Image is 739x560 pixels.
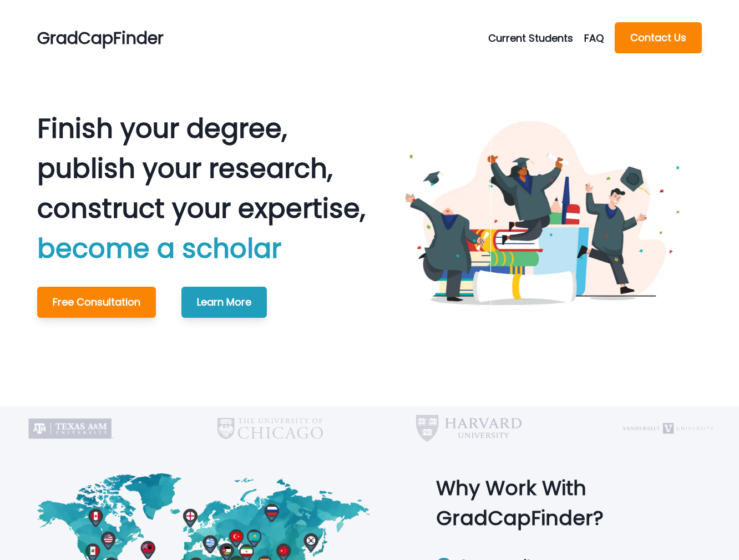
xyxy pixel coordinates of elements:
[37,109,366,269] p: Finish your degree, publish your research, construct your expertise,
[18,406,124,451] img: Texas A&M University
[383,53,702,373] img: Graduating Students
[416,406,522,451] img: Harvard University
[37,229,366,269] p: become a scholar
[615,406,721,451] img: Vanderbilt University
[615,22,702,53] button: Contact Us
[37,287,156,318] button: Free Consultation
[217,406,323,451] img: University of Chicago
[584,31,615,46] a: FAQ
[436,473,702,533] p: Why Work With GradCapFinder?
[488,31,584,46] button: Current Students
[181,287,267,318] button: Learn More
[37,26,164,51] p: GradCapFinder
